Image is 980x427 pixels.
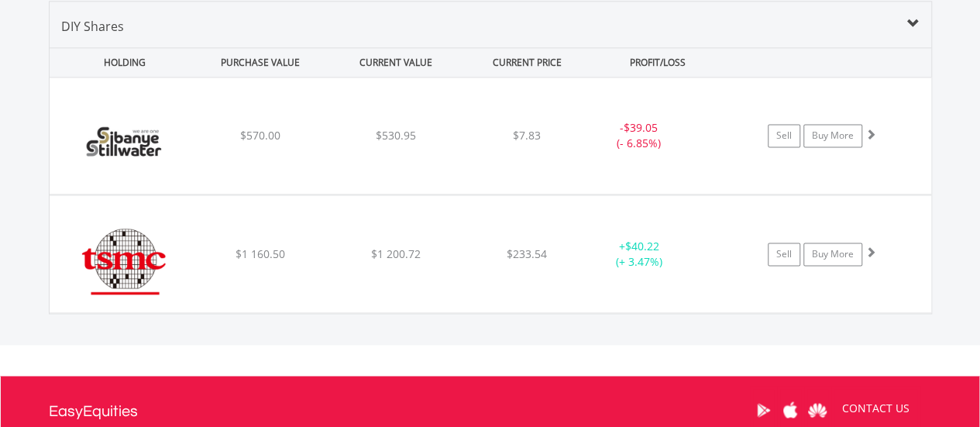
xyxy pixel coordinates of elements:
span: $39.05 [624,120,658,135]
img: EQU.US.SBSW.png [57,97,191,190]
a: Buy More [803,124,862,147]
div: PROFIT/LOSS [592,48,724,77]
img: EQU.US.TSM.png [57,215,191,308]
div: CURRENT VALUE [330,48,462,77]
span: $570.00 [239,128,280,143]
a: Buy More [803,243,862,266]
div: CURRENT PRICE [465,48,588,77]
span: $530.95 [376,128,416,143]
span: $1 200.72 [371,246,421,261]
span: DIY Shares [61,18,124,35]
div: - (- 6.85%) [581,120,698,151]
span: $7.83 [513,128,541,143]
span: $40.22 [625,239,659,253]
a: Sell [768,243,800,266]
span: $233.54 [507,246,547,261]
a: Sell [768,124,800,147]
div: + (+ 3.47%) [581,239,698,270]
div: HOLDING [50,48,191,77]
span: $1 160.50 [235,246,284,261]
div: PURCHASE VALUE [194,48,327,77]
